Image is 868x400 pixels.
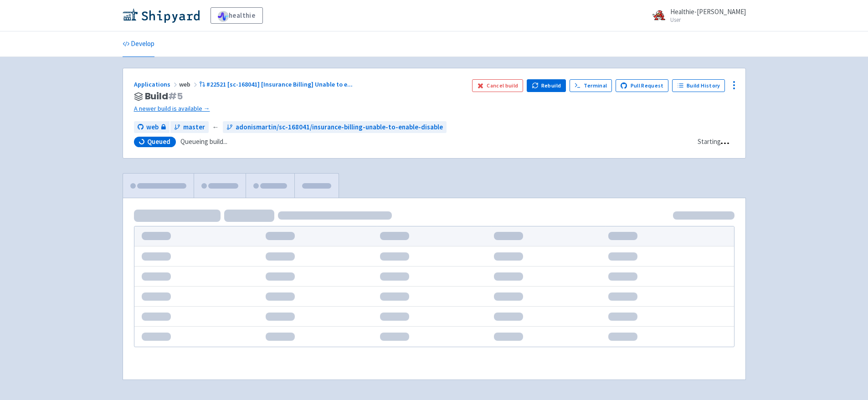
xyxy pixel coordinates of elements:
[570,79,612,92] a: Terminal
[616,79,669,92] a: Pull Request
[134,103,465,114] a: A newer build is available →
[698,137,721,147] div: Starting
[670,7,746,16] span: Healthie-[PERSON_NAME]
[134,121,169,133] a: web
[236,122,443,133] span: adonismartin/sc-168041/insurance-billing-unable-to-enable-disable
[472,79,524,92] button: Cancel build
[206,80,353,88] span: #22521 [sc-168041] [Insurance Billing] Unable to e ...
[123,8,200,23] img: Shipyard logo
[212,122,219,133] span: ←
[211,7,263,24] a: healthie
[670,17,746,23] small: User
[170,121,209,133] a: master
[527,79,566,92] button: Rebuild
[123,31,154,57] a: Develop
[145,91,183,102] span: Build
[647,8,746,23] a: Healthie-[PERSON_NAME] User
[134,80,179,88] a: Applications
[672,79,725,92] a: Build History
[180,137,227,147] span: Queueing build...
[179,80,199,88] span: web
[199,80,354,88] a: #22521 [sc-168041] [Insurance Billing] Unable to e...
[147,137,170,146] span: Queued
[183,122,205,133] span: master
[146,122,159,133] span: web
[223,121,447,133] a: adonismartin/sc-168041/insurance-billing-unable-to-enable-disable
[168,90,183,103] span: # 5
